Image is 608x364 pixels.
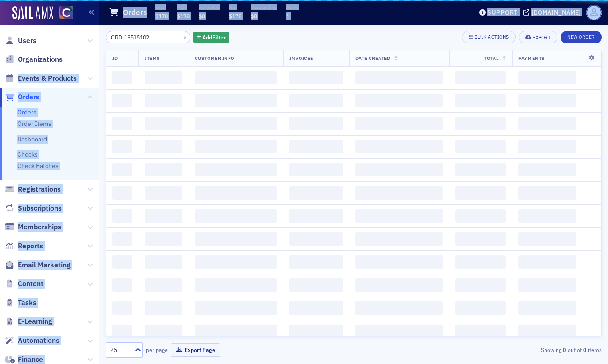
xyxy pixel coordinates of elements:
[195,140,277,153] span: ‌
[561,346,568,354] strong: 0
[123,7,147,18] h1: Orders
[17,162,59,170] a: Check Batches
[145,140,182,153] span: ‌
[518,209,576,223] span: ‌
[195,232,277,246] span: ‌
[484,55,499,61] span: Total
[455,209,506,223] span: ‌
[202,33,226,41] span: Add Filter
[289,140,343,153] span: ‌
[5,260,71,270] a: Email Marketing
[355,55,390,61] span: Date Created
[229,4,241,10] p: Net
[518,140,576,153] span: ‌
[18,55,63,64] span: Organizations
[5,336,59,345] a: Automations
[289,325,343,338] span: ‌
[112,55,118,61] span: ID
[18,36,36,46] span: Users
[523,9,584,16] button: [DOMAIN_NAME]
[5,74,77,83] a: Events & Products
[474,35,509,39] div: Bulk Actions
[455,255,506,269] span: ‌
[199,4,220,10] p: Refunded
[582,346,588,354] strong: 0
[289,278,343,292] span: ‌
[193,32,230,43] button: AddFilter
[518,301,576,315] span: ‌
[251,4,277,10] p: Outstanding
[112,301,132,315] span: ‌
[229,12,241,20] span: $178
[17,108,36,116] a: Orders
[17,120,51,128] a: Order Items
[195,55,234,61] span: Customer Info
[195,94,277,107] span: ‌
[355,255,443,269] span: ‌
[53,6,73,21] a: View Homepage
[112,117,132,130] span: ‌
[289,94,343,107] span: ‌
[177,12,190,20] span: $178
[181,33,189,41] button: ×
[146,346,168,354] label: per page
[177,4,190,10] p: Paid
[112,255,132,269] span: ‌
[17,150,38,158] a: Checks
[355,163,443,176] span: ‌
[112,325,132,338] span: ‌
[18,184,61,194] span: Registrations
[155,12,168,20] span: $178
[195,117,277,130] span: ‌
[195,255,277,269] span: ‌
[112,94,132,107] span: ‌
[145,55,160,61] span: Items
[145,301,182,315] span: ‌
[59,6,73,20] img: SailAMX
[199,12,205,20] span: $0
[487,8,518,16] div: Support
[12,6,53,20] img: SailAMX
[5,298,36,308] a: Tasks
[195,186,277,200] span: ‌
[18,74,77,83] span: Events & Products
[442,346,602,354] div: Showing out of items
[455,325,506,338] span: ‌
[289,209,343,223] span: ‌
[455,140,506,153] span: ‌
[289,71,343,84] span: ‌
[112,71,132,84] span: ‌
[455,232,506,246] span: ‌
[145,325,182,338] span: ‌
[518,71,576,84] span: ‌
[455,186,506,200] span: ‌
[586,5,602,20] span: Profile
[155,4,168,10] p: Total
[289,232,343,246] span: ‌
[561,32,602,40] a: New Order
[286,12,289,20] span: 1
[355,186,443,200] span: ‌
[355,209,443,223] span: ‌
[17,135,47,143] a: Dashboard
[289,255,343,269] span: ‌
[518,163,576,176] span: ‌
[145,255,182,269] span: ‌
[145,94,182,107] span: ‌
[455,117,506,130] span: ‌
[195,163,277,176] span: ‌
[455,278,506,292] span: ‌
[195,278,277,292] span: ‌
[286,4,299,10] p: Items
[145,163,182,176] span: ‌
[289,301,343,315] span: ‌
[355,94,443,107] span: ‌
[355,232,443,246] span: ‌
[355,325,443,338] span: ‌
[289,163,343,176] span: ‌
[112,186,132,200] span: ‌
[18,92,39,102] span: Orders
[355,71,443,84] span: ‌
[195,301,277,315] span: ‌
